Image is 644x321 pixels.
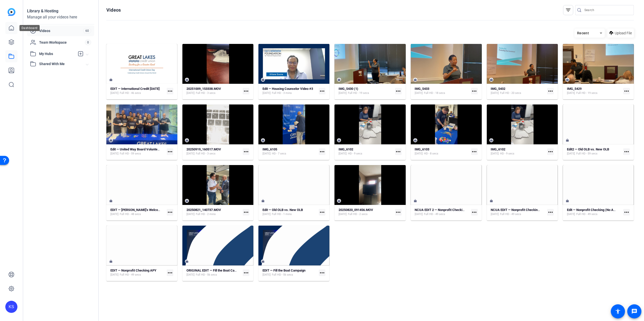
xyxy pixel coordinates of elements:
span: Videos [39,28,83,33]
mat-icon: more_horiz [623,209,630,216]
span: Full HD - 49 secs [576,212,598,216]
strong: IMG_6105 [263,147,277,151]
span: [DATE] [491,91,499,95]
mat-icon: more_horiz [167,88,173,94]
div: Manage all your videos here [27,14,94,20]
mat-icon: more_horiz [243,88,249,94]
span: [DATE] [186,273,195,277]
strong: Edit — United Way Board Volunteer Video [110,147,170,151]
span: [DATE] [186,212,195,216]
span: Full HD - 3 mins [272,91,292,95]
h1: Videos [106,7,121,13]
span: [DATE] [567,91,575,95]
strong: IMG_5432 [491,87,506,91]
a: IMG_5433[DATE]Full HD - 18 secs [415,87,469,95]
a: Edit — Old OLB vs. New OLB[DATE]Full HD - 1 mins [263,208,317,216]
a: ORIGINAL EDIT — Fill the Boat Campaign[DATE]Full HD - 56 secs [186,269,241,277]
mat-icon: more_horiz [623,88,630,94]
span: 60 [83,28,91,34]
a: IMG_6102[DATE]HD - 9 secs [491,147,545,156]
strong: Edit — Nonprofit Checking (No APY) [567,208,619,212]
span: [DATE] [110,212,118,216]
span: [DATE] [263,91,271,95]
span: [DATE] [110,152,118,156]
a: IMG_6103[DATE]HD - 8 secs [415,147,469,156]
a: Edit — United Way Board Volunteer Video[DATE]Full HD - 59 secs [110,147,165,156]
mat-icon: more_horiz [167,148,173,155]
strong: EDIT — International Credit [DATE] [110,87,160,91]
span: HD - 8 secs [424,152,439,156]
span: Recent [577,31,589,35]
mat-icon: more_horiz [167,270,173,276]
a: Edit2 — Old OLB vs. New OLB[DATE]Full HD - 59 secs [567,147,621,156]
mat-icon: more_horiz [167,209,173,216]
span: 0 [85,40,91,45]
span: [DATE] [339,152,347,156]
span: [DATE] [491,212,499,216]
input: Search [584,7,630,13]
a: NCUA EDIT — Nonprofit Checking APY[DATE]Full HD - 49 secs [491,208,545,216]
span: Full HD - 2 mins [196,212,216,216]
a: NCUA EDIT 2 — Nonprofit Checking APY[DATE]Full HD - 49 secs [415,208,469,216]
strong: EDIT — Fill the Boat Campaign [263,269,305,272]
button: Upload File [607,29,634,38]
a: EDIT — International Credit [DATE][DATE]Full HD - 46 secs [110,87,165,95]
span: Full HD - 19 secs [576,91,598,95]
span: [DATE] [567,152,575,156]
a: EDIT — Nonprofit Checking APY[DATE]Full HD - 49 secs [110,269,165,277]
mat-icon: more_horiz [319,270,325,276]
span: [DATE] [567,212,575,216]
span: [DATE] [110,273,118,277]
mat-icon: accessibility [615,308,621,314]
strong: IMG_5429 [567,87,582,91]
div: Library & Hosting [27,8,94,14]
span: [DATE] [491,152,499,156]
span: Full HD - 46 secs [120,91,141,95]
span: Full HD - 49 secs [424,212,445,216]
mat-icon: more_horiz [395,209,402,216]
a: 20250821_140737.MOV[DATE]Full HD - 2 mins [186,208,241,216]
strong: ORIGINAL EDIT — Fill the Boat Campaign [186,269,245,272]
span: [DATE] [415,91,423,95]
span: Full HD - 56 secs [272,273,293,277]
a: 20250820_091456.MOV[DATE]Full HD - 2 secs [339,208,393,216]
mat-icon: more_horiz [243,148,249,155]
span: Full HD - 3 secs [196,152,216,156]
span: Upload File [615,31,632,36]
mat-expansion-panel-header: My Hubs [27,49,94,59]
mat-icon: more_horiz [547,88,554,94]
a: 20250919_160517.MOV[DATE]Full HD - 3 secs [186,147,241,156]
strong: Edit — Housing Counselor Video #3 [263,87,313,91]
span: Full HD - 48 secs [120,212,141,216]
a: Edit — Housing Counselor Video #3[DATE]Full HD - 3 mins [263,87,317,95]
a: IMG_5430 (1)[DATE]Full HD - 19 secs [339,87,393,95]
span: Full HD - 2 secs [348,212,368,216]
mat-icon: more_horiz [395,88,402,94]
span: Full HD - 1 mins [272,212,292,216]
mat-icon: more_horiz [471,148,478,155]
strong: NCUA EDIT — Nonprofit Checking APY [491,208,547,212]
strong: IMG_5433 [415,87,430,91]
span: Full HD - 59 secs [120,152,141,156]
strong: IMG_6102 [339,147,353,151]
strong: IMG_5430 (1) [339,87,358,91]
a: IMG_5432[DATE]Full HD - 20 secs [491,87,545,95]
a: IMG_5429[DATE]Full HD - 19 secs [567,87,621,95]
mat-icon: more_horiz [395,148,402,155]
mat-icon: more_horiz [243,209,249,216]
span: [DATE] [186,152,195,156]
span: [DATE] [415,152,423,156]
mat-icon: message [631,308,637,314]
strong: Edit2 — Old OLB vs. New OLB [567,147,609,151]
a: IMG_6102[DATE]HD - 9 secs [339,147,393,156]
a: EDIT — Fill the Boat Campaign[DATE]Full HD - 56 secs [263,269,317,277]
mat-icon: more_horiz [319,209,325,216]
mat-icon: more_horiz [319,88,325,94]
span: [DATE] [263,212,271,216]
img: blue-gradient.svg [8,8,15,16]
a: Edit — Nonprofit Checking (No APY)[DATE]Full HD - 49 secs [567,208,621,216]
div: KS [5,301,17,313]
span: Shared With Me [39,61,86,67]
mat-icon: filter_list [565,7,571,13]
strong: 20250820_091456.MOV [339,208,373,212]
